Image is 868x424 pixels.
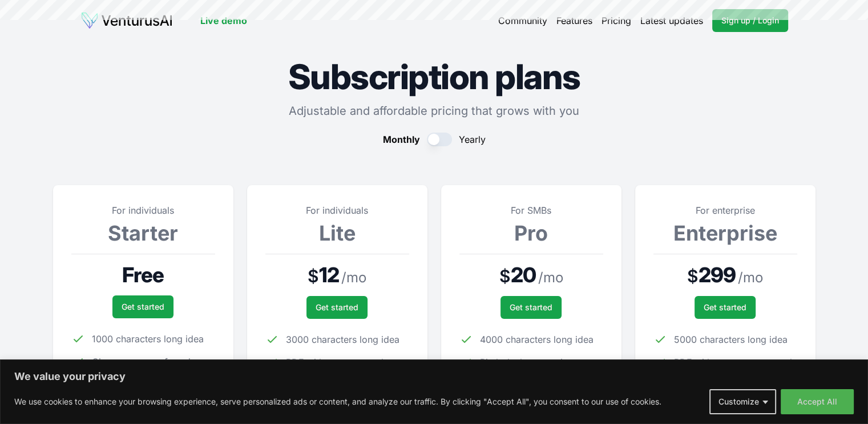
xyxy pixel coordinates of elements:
a: Latest updates [640,14,703,27]
a: Get started [306,296,368,319]
img: logo [80,11,173,30]
a: Pricing [601,14,631,27]
span: 20 [510,263,535,286]
span: 3000 characters long idea [286,333,399,346]
span: Pitch deck generation [480,355,574,369]
span: 299 [699,263,736,286]
span: 5000 characters long idea [674,333,788,346]
h3: Lite [265,222,409,245]
h3: Starter [71,222,215,245]
span: Sign up / Login [721,15,779,26]
a: Get started [500,296,562,319]
span: / mo [738,269,763,287]
span: 4000 characters long idea [480,333,594,346]
span: Yearly [459,133,486,146]
p: For enterprise [653,203,797,217]
p: Adjustable and affordable pricing that grows with you [53,103,815,119]
h3: Enterprise [653,222,797,245]
button: Customize [709,389,776,414]
a: Sign up / Login [712,9,788,32]
p: For SMBs [459,203,603,217]
a: Live demo [200,14,247,27]
a: Get started [695,296,756,319]
p: For individuals [71,203,215,217]
p: We value your privacy [14,370,854,383]
a: Community [498,14,547,27]
a: Features [556,14,592,27]
span: Choose your preferred language [92,355,215,382]
p: For individuals [265,203,409,217]
p: We use cookies to enhance your browsing experience, serve personalized ads or content, and analyz... [14,395,661,409]
span: 12 [319,263,339,286]
span: $ [687,266,699,286]
span: $ [499,266,510,286]
span: $ [308,266,319,286]
span: / mo [538,269,563,287]
a: Get started [112,295,173,318]
button: Accept All [781,389,854,414]
span: PDF without watermark [286,355,386,369]
span: 1000 characters long idea [92,332,204,346]
span: Monthly [383,133,420,146]
span: / mo [341,269,366,287]
h1: Subscription plans [53,59,815,94]
span: Free [122,263,164,286]
span: PDF with custom watermark [674,355,795,369]
h3: Pro [459,222,603,245]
